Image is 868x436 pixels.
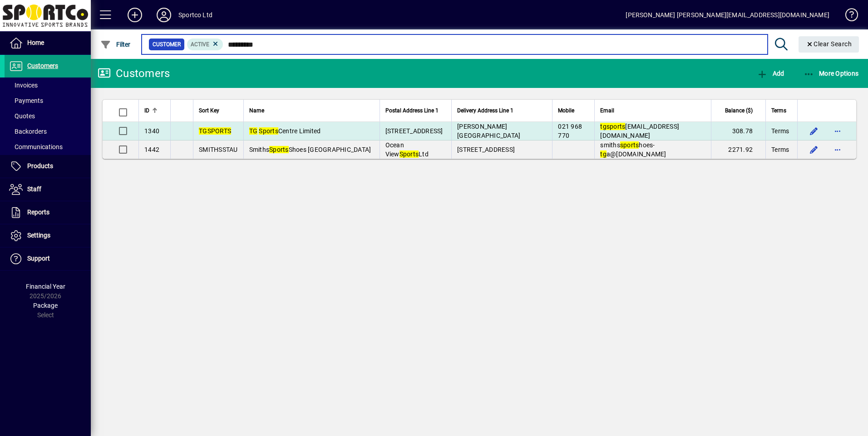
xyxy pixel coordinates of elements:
[771,106,786,116] span: Terms
[399,150,419,158] em: Sports
[5,108,91,124] a: Quotes
[98,36,133,53] button: Filter
[187,39,223,50] mat-chip: Activation Status: Active
[27,62,58,69] span: Customers
[600,123,607,130] em: tg
[144,106,149,116] span: ID
[558,106,574,116] span: Mobile
[249,127,321,135] span: Centre Limited
[269,146,289,153] em: Sports
[9,128,47,135] span: Backorders
[457,106,513,116] span: Delivery Address Line 1
[259,127,278,135] em: Sports
[120,7,149,23] button: Add
[801,65,861,82] button: More Options
[27,185,41,193] span: Staff
[5,178,91,201] a: Staff
[249,127,258,135] em: TG
[5,139,91,155] a: Communications
[33,302,58,309] span: Package
[199,127,207,135] em: TG
[600,150,607,158] em: tg
[838,2,857,31] a: Knowledge Base
[830,124,845,138] button: More options
[807,124,821,138] button: Edit
[144,127,159,135] span: 1340
[771,145,789,154] span: Terms
[607,123,626,130] em: sports
[620,141,639,149] em: sports
[249,106,264,116] span: Name
[600,106,614,116] span: Email
[199,146,238,153] span: SMITHSSTAU
[5,78,91,93] a: Invoices
[807,142,821,157] button: Edit
[27,162,53,170] span: Products
[144,146,159,153] span: 1442
[27,255,50,262] span: Support
[385,141,429,158] span: Ocean View Ltd
[725,106,753,116] span: Balance ($)
[5,155,91,178] a: Products
[5,124,91,139] a: Backorders
[600,106,705,116] div: Email
[755,65,786,82] button: Add
[9,143,63,150] span: Communications
[558,106,589,116] div: Mobile
[5,32,91,54] a: Home
[98,66,170,81] div: Customers
[26,283,65,290] span: Financial Year
[191,41,209,48] span: Active
[144,106,165,116] div: ID
[9,97,43,104] span: Payments
[385,106,439,116] span: Postal Address Line 1
[178,8,212,22] div: Sportco Ltd
[100,41,131,48] span: Filter
[457,146,515,153] span: [STREET_ADDRESS]
[558,123,582,139] span: 021 968 770
[717,106,761,116] div: Balance ($)
[199,106,219,116] span: Sort Key
[207,127,232,135] em: SPORTS
[153,40,181,49] span: Customer
[600,141,666,158] span: smiths hoes- a@[DOMAIN_NAME]
[5,224,91,247] a: Settings
[27,232,50,239] span: Settings
[5,93,91,108] a: Payments
[600,123,679,139] span: [EMAIL_ADDRESS][DOMAIN_NAME]
[9,112,35,120] span: Quotes
[799,36,859,53] button: Clear
[149,7,178,23] button: Profile
[457,123,520,139] span: [PERSON_NAME][GEOGRAPHIC_DATA]
[804,70,859,77] span: More Options
[711,140,765,159] td: 2271.92
[5,247,91,270] a: Support
[27,39,44,46] span: Home
[249,106,374,116] div: Name
[711,122,765,140] td: 308.78
[626,8,829,22] div: [PERSON_NAME] [PERSON_NAME][EMAIL_ADDRESS][DOMAIN_NAME]
[806,40,852,48] span: Clear Search
[385,127,443,135] span: [STREET_ADDRESS]
[27,208,49,216] span: Reports
[757,70,784,77] span: Add
[9,82,38,89] span: Invoices
[830,142,845,157] button: More options
[771,126,789,136] span: Terms
[5,201,91,224] a: Reports
[249,146,371,153] span: Smiths Shoes [GEOGRAPHIC_DATA]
